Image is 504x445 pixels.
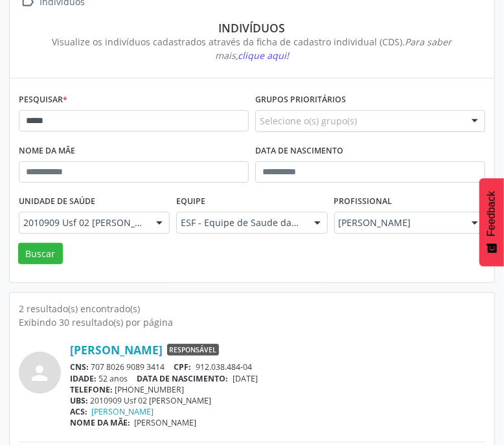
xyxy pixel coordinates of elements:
span: [DATE] [233,373,258,384]
div: 52 anos [70,373,485,384]
span: ESF - Equipe de Saude da Familia - INE: 0000164496 [181,216,301,229]
label: Equipe [176,192,205,212]
span: Feedback [486,191,498,236]
i: person [29,361,52,385]
span: [PERSON_NAME] [135,417,197,428]
div: Exibindo 30 resultado(s) por página [19,315,485,329]
label: Nome da mãe [19,141,75,161]
span: CPF: [174,361,192,372]
label: Unidade de saúde [19,192,95,212]
span: UBS: [70,395,88,406]
span: TELEFONE: [70,384,113,395]
label: Pesquisar [19,90,67,110]
a: [PERSON_NAME] [70,343,163,357]
span: clique aqui! [238,49,289,62]
span: Selecione o(s) grupo(s) [260,114,357,128]
span: [PERSON_NAME] [339,216,459,229]
a: [PERSON_NAME] [92,406,154,417]
span: Responsável [167,344,219,356]
span: 2010909 Usf 02 [PERSON_NAME] [23,216,143,229]
div: Visualize os indivíduos cadastrados através da ficha de cadastro individual (CDS). [28,35,476,62]
span: CNS: [70,361,89,372]
label: Data de nascimento [255,141,343,161]
span: IDADE: [70,373,97,384]
label: Profissional [334,192,393,212]
i: Para saber mais, [215,36,452,62]
div: 707 8026 9089 3414 [70,361,485,372]
div: 2 resultado(s) encontrado(s) [19,302,485,315]
span: 912.038.484-04 [196,361,252,372]
span: NOME DA MÃE: [70,417,130,428]
label: Grupos prioritários [255,90,346,110]
div: [PHONE_NUMBER] [70,384,485,395]
div: 2010909 Usf 02 [PERSON_NAME] [70,395,485,406]
button: Feedback - Mostrar pesquisa [479,178,504,266]
span: ACS: [70,406,87,417]
div: Indivíduos [28,21,476,35]
button: Buscar [18,243,63,265]
span: DATA DE NASCIMENTO: [137,373,229,384]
